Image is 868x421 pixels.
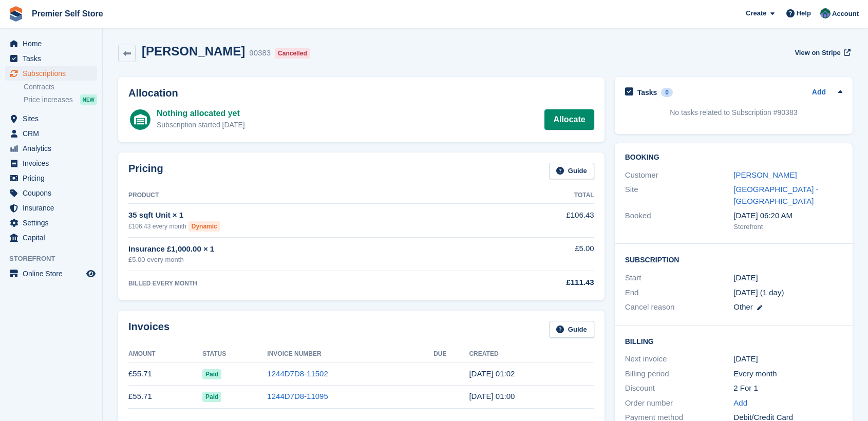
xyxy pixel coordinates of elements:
[202,369,221,379] span: Paid
[733,222,842,232] div: Storefront
[5,36,97,51] a: menu
[23,186,84,200] span: Coupons
[5,51,97,66] a: menu
[8,6,24,22] img: stora-icon-8386f47178a22dfd0bd8f6a31ec36ba5ce8667c1dd55bd0f319d3a0aa187defe.svg
[625,210,734,232] div: Booked
[128,279,486,288] div: BILLED EVERY MONTH
[733,185,818,205] a: [GEOGRAPHIC_DATA] - [GEOGRAPHIC_DATA]
[24,82,97,92] a: Contracts
[549,163,594,180] a: Guide
[486,237,594,271] td: £5.00
[5,141,97,156] a: menu
[544,109,594,130] a: Allocate
[128,362,202,386] td: £55.71
[23,111,84,126] span: Sites
[85,267,97,280] a: Preview store
[23,216,84,230] span: Settings
[486,277,594,289] div: £111.43
[625,272,734,284] div: Start
[5,186,97,200] a: menu
[832,9,859,19] span: Account
[9,254,102,264] span: Storefront
[790,44,853,61] a: View on Stripe
[625,368,734,380] div: Billing period
[157,107,245,120] div: Nothing allocated yet
[23,156,84,170] span: Invoices
[128,209,486,221] div: 35 sqft Unit × 1
[746,8,766,18] span: Create
[24,94,97,105] a: Price increases NEW
[23,141,84,156] span: Analytics
[625,301,734,313] div: Cancel reason
[5,66,97,81] a: menu
[23,171,84,185] span: Pricing
[661,88,673,97] div: 0
[733,397,747,409] a: Add
[469,392,515,400] time: 2025-06-15 00:00:03 UTC
[28,5,107,22] a: Premier Self Store
[625,169,734,181] div: Customer
[249,47,271,59] div: 90383
[188,221,220,232] div: Dynamic
[625,254,842,264] h2: Subscription
[128,163,163,180] h2: Pricing
[733,368,842,380] div: Every month
[24,95,73,105] span: Price increases
[625,353,734,365] div: Next invoice
[733,170,797,179] a: [PERSON_NAME]
[267,369,328,378] a: 1244D7D8-11502
[5,171,97,185] a: menu
[733,210,842,222] div: [DATE] 06:20 AM
[23,266,84,281] span: Online Store
[128,321,169,338] h2: Invoices
[469,369,515,378] time: 2025-07-15 00:02:19 UTC
[625,107,842,118] p: No tasks related to Subscription #90383
[128,87,594,99] h2: Allocation
[23,126,84,141] span: CRM
[23,36,84,51] span: Home
[5,126,97,141] a: menu
[80,94,97,105] div: NEW
[267,346,433,362] th: Invoice Number
[549,321,594,338] a: Guide
[267,392,328,400] a: 1244D7D8-11095
[5,111,97,126] a: menu
[202,346,267,362] th: Status
[733,353,842,365] div: [DATE]
[142,44,245,58] h2: [PERSON_NAME]
[733,382,842,394] div: 2 For 1
[637,88,657,97] h2: Tasks
[128,243,486,255] div: Insurance £1,000.00 × 1
[797,8,811,18] span: Help
[23,51,84,66] span: Tasks
[202,392,221,402] span: Paid
[23,201,84,215] span: Insurance
[625,397,734,409] div: Order number
[5,231,97,245] a: menu
[733,302,753,311] span: Other
[5,201,97,215] a: menu
[733,272,758,284] time: 2025-06-15 00:00:00 UTC
[433,346,469,362] th: Due
[625,184,734,207] div: Site
[157,120,245,130] div: Subscription started [DATE]
[5,216,97,230] a: menu
[469,346,594,362] th: Created
[5,156,97,170] a: menu
[23,66,84,81] span: Subscriptions
[128,187,486,204] th: Product
[812,87,826,99] a: Add
[625,382,734,394] div: Discount
[128,221,486,232] div: £106.43 every month
[820,8,831,18] img: Jo Granger
[5,266,97,281] a: menu
[128,255,486,265] div: £5.00 every month
[128,385,202,408] td: £55.71
[486,187,594,204] th: Total
[275,48,310,59] div: Cancelled
[625,154,842,162] h2: Booking
[625,336,842,346] h2: Billing
[486,204,594,237] td: £106.43
[128,346,202,362] th: Amount
[625,287,734,299] div: End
